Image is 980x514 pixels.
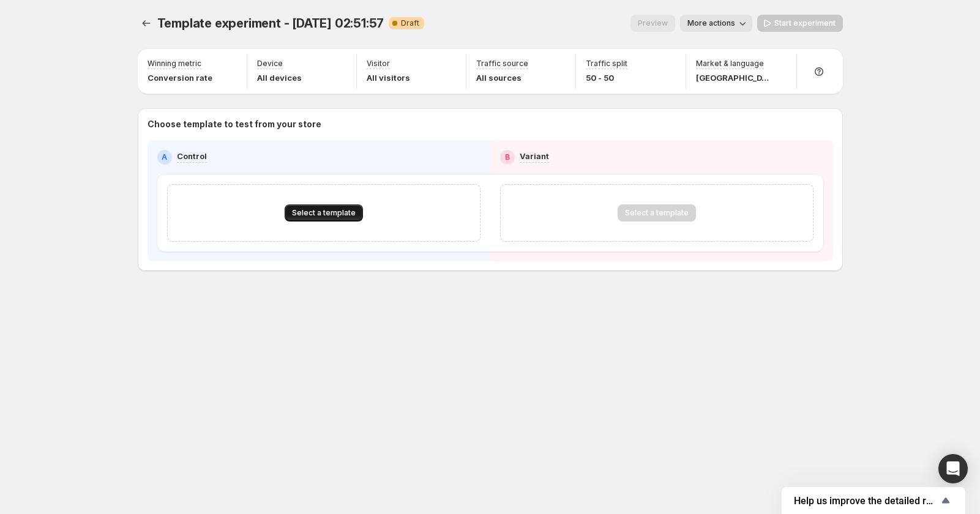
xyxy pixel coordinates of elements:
[177,150,207,162] p: Control
[687,18,735,28] span: More actions
[157,16,384,31] span: Template experiment - [DATE] 02:51:57
[367,72,410,84] p: All visitors
[696,59,764,69] p: Market & language
[680,15,752,32] button: More actions
[148,59,201,69] p: Winning metric
[401,18,419,28] span: Draft
[520,150,549,162] p: Variant
[257,59,283,69] p: Device
[292,208,356,218] span: Select a template
[138,15,155,32] button: Experiments
[367,59,390,69] p: Visitor
[505,152,510,162] h2: B
[476,72,528,84] p: All sources
[476,59,528,69] p: Traffic source
[696,72,769,84] p: [GEOGRAPHIC_DATA]
[162,152,167,162] h2: A
[285,204,363,222] button: Select a template
[148,72,212,84] p: Conversion rate
[257,72,302,84] p: All devices
[586,72,627,84] p: 50 - 50
[148,118,833,130] p: Choose template to test from your store
[794,493,953,508] button: Show survey - Help us improve the detailed report for A/B campaigns
[794,495,938,507] span: Help us improve the detailed report for A/B campaigns
[938,454,968,483] div: Open Intercom Messenger
[586,59,627,69] p: Traffic split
